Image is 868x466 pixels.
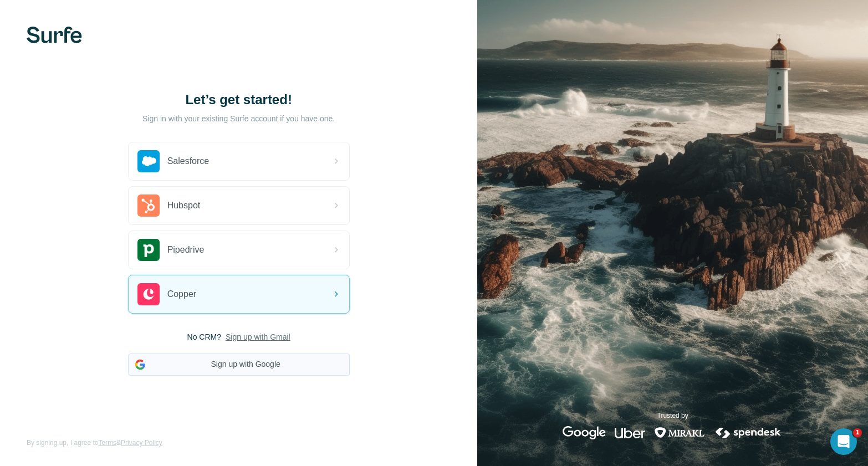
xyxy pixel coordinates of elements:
[714,426,783,439] img: spendesk's logo
[128,354,350,376] button: Sign up with Google
[128,91,350,109] h1: Let’s get started!
[563,426,606,439] img: google's logo
[167,288,196,301] span: Copper
[137,194,160,217] img: hubspot's logo
[137,239,160,261] img: pipedrive's logo
[142,113,335,124] p: Sign in with your existing Surfe account if you have one.
[167,243,205,257] span: Pipedrive
[167,155,210,168] span: Salesforce
[27,438,162,448] span: By signing up, I agree to &
[167,199,201,212] span: Hubspot
[187,331,221,342] span: No CRM?
[137,283,160,305] img: copper's logo
[27,27,82,43] img: Surfe's logo
[657,411,688,421] p: Trusted by
[615,426,645,439] img: uber's logo
[121,439,162,447] a: Privacy Policy
[830,428,857,455] iframe: Intercom live chat
[137,150,160,172] img: salesforce's logo
[654,426,705,439] img: mirakl's logo
[226,331,290,342] button: Sign up with Gmail
[853,428,862,437] span: 1
[98,439,116,447] a: Terms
